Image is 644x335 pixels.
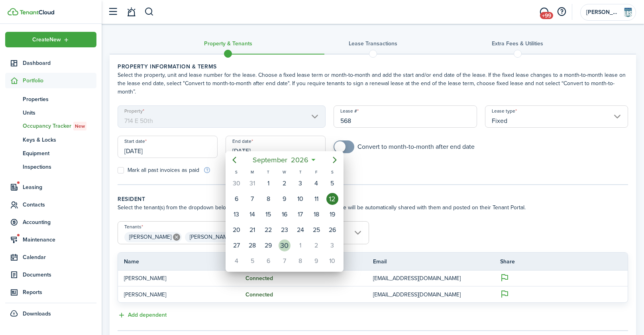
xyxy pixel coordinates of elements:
[262,177,274,189] div: Tuesday, September 1, 2026
[310,177,322,189] div: Friday, September 4, 2026
[295,177,306,189] div: Thursday, September 3, 2026
[262,224,274,236] div: Tuesday, September 22, 2026
[310,193,322,205] div: Friday, September 11, 2026
[230,224,242,236] div: Sunday, September 20, 2026
[295,240,306,251] div: Thursday, October 1, 2026
[279,193,291,205] div: Wednesday, September 9, 2026
[295,255,306,267] div: Thursday, October 8, 2026
[326,208,338,220] div: Saturday, September 19, 2026
[262,193,274,205] div: Tuesday, September 8, 2026
[295,193,306,205] div: Thursday, September 10, 2026
[244,169,260,175] div: M
[230,208,242,220] div: Sunday, September 13, 2026
[295,208,306,220] div: Thursday, September 17, 2026
[279,177,291,189] div: Wednesday, September 2, 2026
[295,224,306,236] div: Thursday, September 24, 2026
[246,177,258,189] div: Monday, August 31, 2026
[279,208,291,220] div: Wednesday, September 16, 2026
[324,169,340,175] div: S
[276,169,292,175] div: W
[246,193,258,205] div: Monday, September 7, 2026
[230,240,242,251] div: Sunday, September 27, 2026
[226,152,242,168] mbsc-button: Previous page
[326,224,338,236] div: Saturday, September 26, 2026
[279,240,291,251] div: Wednesday, September 30, 2026
[310,208,322,220] div: Friday, September 18, 2026
[230,177,242,189] div: Sunday, August 30, 2026
[327,152,343,168] mbsc-button: Next page
[228,169,244,175] div: S
[246,240,258,251] div: Monday, September 28, 2026
[262,240,274,251] div: Tuesday, September 29, 2026
[326,193,338,205] div: Saturday, September 12, 2026
[310,224,322,236] div: Friday, September 25, 2026
[293,169,308,175] div: T
[289,153,310,167] span: 2026
[279,255,291,267] div: Wednesday, October 7, 2026
[326,177,338,189] div: Saturday, September 5, 2026
[310,255,322,267] div: Friday, October 9, 2026
[326,240,338,251] div: Saturday, October 3, 2026
[308,169,324,175] div: F
[262,208,274,220] div: Tuesday, September 15, 2026
[247,153,313,167] mbsc-button: September2026
[326,255,338,267] div: Saturday, October 10, 2026
[246,224,258,236] div: Monday, September 21, 2026
[251,153,289,167] span: September
[260,169,276,175] div: T
[279,224,291,236] div: Wednesday, September 23, 2026
[246,208,258,220] div: Monday, September 14, 2026
[230,193,242,205] div: Sunday, September 6, 2026
[262,255,274,267] div: Tuesday, October 6, 2026
[310,240,322,251] div: Friday, October 2, 2026
[246,255,258,267] div: Monday, October 5, 2026
[230,255,242,267] div: Sunday, October 4, 2026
